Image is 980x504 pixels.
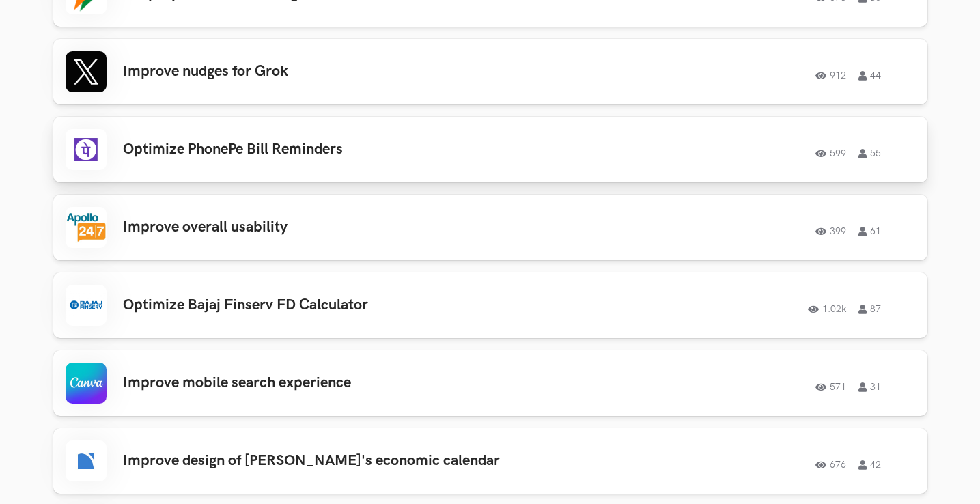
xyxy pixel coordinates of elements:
[815,227,846,236] span: 399
[858,382,881,392] span: 31
[53,39,927,104] a: Improve nudges for Grok91244
[123,452,511,470] h3: Improve design of [PERSON_NAME]'s economic calendar
[53,195,927,260] a: Improve overall usability39961
[815,460,846,470] span: 676
[815,71,846,81] span: 912
[53,428,927,494] a: Improve design of [PERSON_NAME]'s economic calendar 676 42
[815,382,846,392] span: 571
[858,71,881,81] span: 44
[123,219,511,236] h3: Improve overall usability
[123,141,511,158] h3: Optimize PhonePe Bill Reminders
[858,227,881,236] span: 61
[815,149,846,158] span: 599
[808,305,846,314] span: 1.02k
[858,460,881,470] span: 42
[858,149,881,158] span: 55
[123,296,511,314] h3: Optimize Bajaj Finserv FD Calculator
[53,350,927,416] a: Improve mobile search experience 571 31
[53,117,927,182] a: Optimize PhonePe Bill Reminders59955
[123,63,511,81] h3: Improve nudges for Grok
[123,374,511,392] h3: Improve mobile search experience
[858,305,881,314] span: 87
[53,272,927,338] a: Optimize Bajaj Finserv FD Calculator1.02k87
